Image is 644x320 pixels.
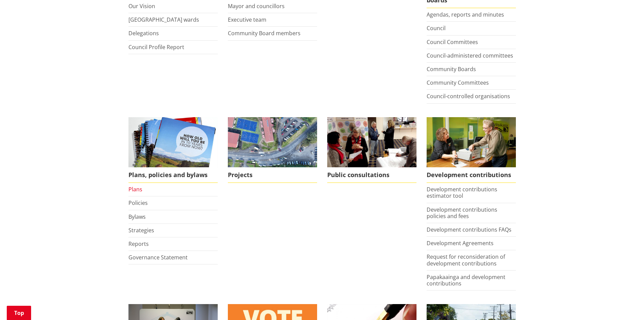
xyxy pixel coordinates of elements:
[128,254,188,261] a: Governance Statement
[327,117,416,168] img: public-consultations
[427,92,510,100] a: Council-controlled organisations
[228,117,317,168] img: DJI_0336
[427,117,516,168] img: Fees
[128,16,199,23] a: [GEOGRAPHIC_DATA] wards
[128,227,154,234] a: Strategies
[7,306,31,320] a: Top
[427,52,513,59] a: Council-administered committees
[228,29,301,37] a: Community Board members
[228,117,317,183] a: Projects
[427,253,505,267] a: Request for reconsideration of development contributions
[128,199,148,207] a: Policies
[128,186,142,193] a: Plans
[128,29,159,37] a: Delegations
[327,167,416,183] span: Public consultations
[427,167,516,183] span: Development contributions
[427,65,476,73] a: Community Boards
[427,273,505,287] a: Papakaainga and development contributions
[128,2,155,10] a: Our Vision
[128,117,218,183] a: We produce a number of plans, policies and bylaws including the Long Term Plan Plans, policies an...
[128,117,218,168] img: Long Term Plan
[128,167,218,183] span: Plans, policies and bylaws
[427,38,478,46] a: Council Committees
[427,24,446,32] a: Council
[228,167,317,183] span: Projects
[128,240,149,248] a: Reports
[427,79,489,86] a: Community Committees
[128,43,184,51] a: Council Profile Report
[228,2,285,10] a: Mayor and councillors
[427,186,497,199] a: Development contributions estimator tool
[427,117,516,183] a: FInd out more about fees and fines here Development contributions
[427,226,511,233] a: Development contributions FAQs
[128,213,146,220] a: Bylaws
[427,11,504,18] a: Agendas, reports and minutes
[613,292,637,316] iframe: Messenger Launcher
[427,206,497,220] a: Development contributions policies and fees
[228,16,266,23] a: Executive team
[427,239,494,247] a: Development Agreements
[327,117,416,183] a: public-consultations Public consultations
